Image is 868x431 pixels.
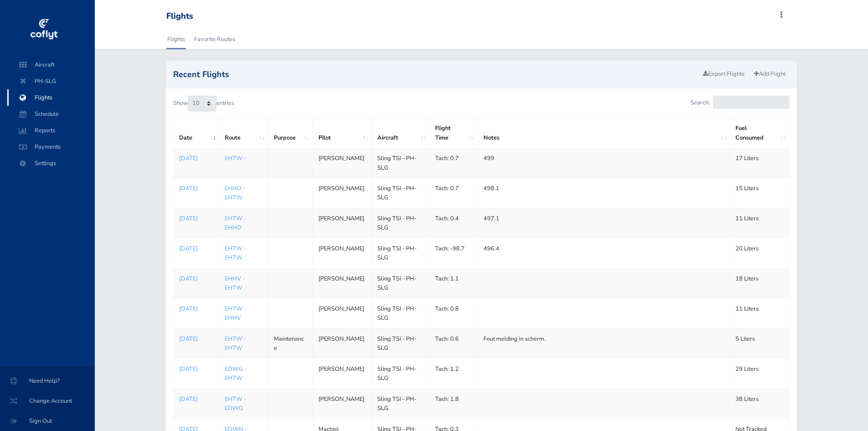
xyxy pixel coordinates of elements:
td: [PERSON_NAME] [313,358,372,389]
input: Search: [713,96,790,109]
td: [PERSON_NAME] [313,389,372,419]
td: 11 Liters [729,298,789,328]
th: Pilot: activate to sort column ascending [313,118,372,148]
td: Sling TSI - PH-SLG [371,358,430,389]
span: Change Account [11,393,84,409]
td: Tach: 1.1 [430,268,478,298]
td: 15 Liters [729,178,789,208]
th: Route: activate to sort column ascending [219,118,268,148]
a: [DATE] [179,364,213,374]
a: Flights [166,29,186,49]
div: Flights [166,11,193,21]
a: EHTW - EHTW [225,335,246,352]
td: Sling TSI - PH-SLG [371,148,430,178]
td: Maintenance [268,328,313,358]
td: Sling TSI - PH-SLG [371,389,430,419]
td: Tach: 1.2 [430,358,478,389]
a: EHTW - EHHV [225,305,246,322]
a: EHHV - EHTW [225,275,245,292]
td: Sling TSI - PH-SLG [371,178,430,208]
td: Sling TSI - PH-SLG [371,328,430,358]
td: 38 Liters [729,389,789,419]
a: [DATE] [179,214,213,223]
td: 11 Liters [729,208,789,238]
a: Add Flight [750,68,790,81]
a: EHHO - EHTW [225,184,245,202]
th: Date: activate to sort column ascending [174,118,219,148]
td: [PERSON_NAME] [313,238,372,268]
a: [DATE] [179,274,213,283]
span: Reports [16,122,86,139]
label: Search: [690,96,789,109]
td: 496.4 [478,238,729,268]
span: Payments [16,139,86,155]
td: 498.1 [478,178,729,208]
td: 499 [478,148,729,178]
td: [PERSON_NAME] [313,178,372,208]
td: [PERSON_NAME] [313,328,372,358]
td: 29 Liters [729,358,789,389]
th: Fuel Consumed: activate to sort column ascending [729,118,789,148]
td: 17 Liters [729,148,789,178]
th: Aircraft: activate to sort column ascending [371,118,430,148]
td: Tach: 0.8 [430,298,478,328]
td: 5 Liters [729,328,789,358]
td: Tach: 0.6 [430,328,478,358]
a: EHTW - EHHO [225,214,246,232]
td: Sling TSI - PH-SLG [371,238,430,268]
th: Flight Time: activate to sort column ascending [430,118,478,148]
img: coflyt logo [29,16,59,43]
a: Favorite Routes [193,29,236,49]
a: EHTW - [225,154,246,162]
label: Show entries [173,96,234,111]
td: Tach: 0.7 [430,178,478,208]
span: Settings [16,155,86,171]
a: EHTW - EDWG [225,395,246,412]
span: Schedule [16,106,86,122]
td: Fout melding in scherm. [478,328,729,358]
th: Notes: activate to sort column ascending [478,118,729,148]
td: Sling TSI - PH-SLG [371,268,430,298]
td: Sling TSI - PH-SLG [371,208,430,238]
span: PH-SLG [16,73,86,89]
a: [DATE] [179,154,213,163]
td: [PERSON_NAME] [313,268,372,298]
td: 18 Liters [729,268,789,298]
td: Tach: 0.7 [430,148,478,178]
span: Need Help? [11,373,84,389]
select: Showentries [188,96,216,111]
td: Tach: 0.4 [430,208,478,238]
td: Tach: -98.7 [430,238,478,268]
td: [PERSON_NAME] [313,208,372,238]
td: Tach: 1.8 [430,389,478,419]
td: Sling TSI - PH-SLG [371,298,430,328]
a: [DATE] [179,184,213,193]
td: 497.1 [478,208,729,238]
span: Flights [16,89,86,106]
th: Purpose: activate to sort column ascending [268,118,313,148]
h2: Recent Flights [173,70,699,78]
a: EDWG - EHTW [225,365,247,382]
span: Aircraft [16,57,86,73]
a: Export Flights [699,68,749,81]
a: [DATE] [179,244,213,253]
td: 20 Liters [729,238,789,268]
a: [DATE] [179,334,213,343]
td: [PERSON_NAME] [313,148,372,178]
span: Sign Out [11,413,84,429]
a: EHTW - EHTW [225,244,246,262]
a: [DATE] [179,395,213,404]
a: [DATE] [179,304,213,313]
td: [PERSON_NAME] [313,298,372,328]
